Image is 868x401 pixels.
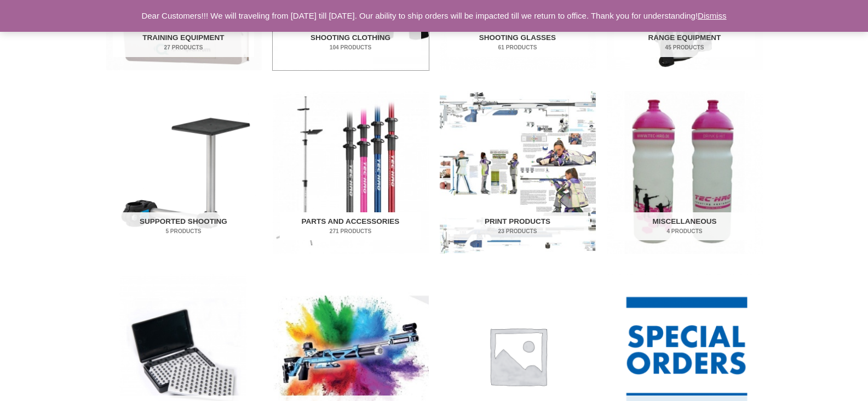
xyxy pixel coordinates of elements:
img: Miscellaneous [607,91,763,254]
h2: Range Equipment [614,29,755,57]
a: Visit product category Supported Shooting [106,91,262,254]
mark: 4 Products [614,227,755,235]
a: Visit product category Miscellaneous [607,91,763,254]
h2: Miscellaneous [614,212,755,241]
h2: Parts and Accessories [280,212,421,241]
mark: 23 Products [447,227,588,235]
h2: Print Products [447,212,588,241]
mark: 61 Products [447,43,588,52]
h2: Training Equipment [113,29,254,57]
h2: Supported Shooting [113,212,254,241]
mark: 45 Products [614,43,755,52]
h2: Shooting Clothing [280,29,421,57]
a: Dismiss [698,11,727,20]
mark: 104 Products [280,43,421,52]
a: Visit product category Print Products [440,91,596,254]
img: Print Products [440,91,596,254]
mark: 27 Products [113,43,254,52]
a: Visit product category Parts and Accessories [273,91,429,254]
mark: 271 Products [280,227,421,235]
img: Supported Shooting [106,91,262,254]
img: Parts and Accessories [273,91,429,254]
mark: 5 Products [113,227,254,235]
h2: Shooting Glasses [447,29,588,57]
